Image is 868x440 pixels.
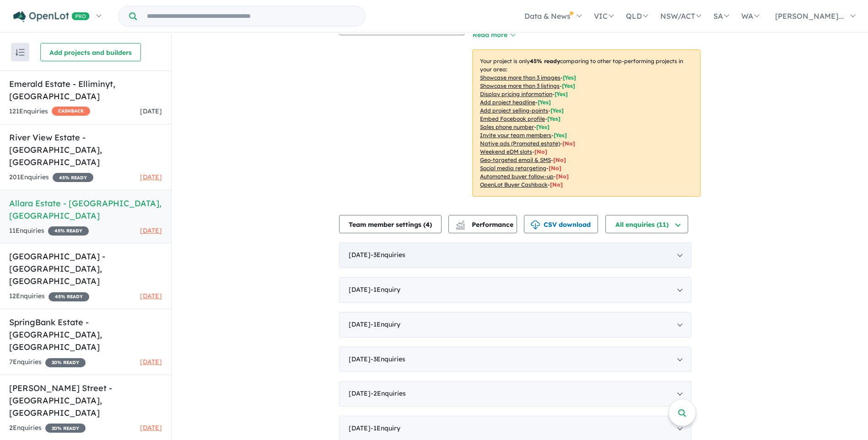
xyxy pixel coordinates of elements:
[554,132,567,139] span: [ Yes ]
[553,156,566,163] span: [No]
[472,30,515,40] button: Read more
[9,316,162,353] h5: SpringBank Estate - [GEOGRAPHIC_DATA] , [GEOGRAPHIC_DATA]
[456,220,464,225] img: line-chart.svg
[775,11,844,21] span: [PERSON_NAME]...
[555,91,568,97] span: [ Yes ]
[139,6,363,26] input: Try estate name, suburb, builder or developer
[339,347,691,372] div: [DATE]
[480,140,560,147] u: Native ads (Promoted estate)
[9,423,86,434] div: 2 Enquir ies
[140,292,162,300] span: [DATE]
[550,107,564,114] span: [ Yes ]
[140,173,162,181] span: [DATE]
[550,181,563,188] span: [No]
[530,58,560,64] b: 45 % ready
[9,250,162,287] h5: [GEOGRAPHIC_DATA] - [GEOGRAPHIC_DATA] , [GEOGRAPHIC_DATA]
[549,165,561,172] span: [No]
[480,181,548,188] u: OpenLot Buyer Cashback
[531,220,540,230] img: download icon
[563,74,576,81] span: [ Yes ]
[480,99,535,106] u: Add project headline
[480,74,561,81] u: Showcase more than 3 images
[45,424,86,433] span: 20 % READY
[339,242,691,268] div: [DATE]
[480,107,548,114] u: Add project selling-points
[140,358,162,366] span: [DATE]
[52,107,90,116] span: CASHBACK
[48,226,89,236] span: 45 % READY
[534,148,547,155] span: [No]
[49,292,89,301] span: 45 % READY
[457,220,513,229] span: Performance
[9,172,93,183] div: 201 Enquir ies
[547,115,561,122] span: [ Yes ]
[339,215,442,233] button: Team member settings (4)
[9,106,90,117] div: 121 Enquir ies
[480,132,551,139] u: Invite your team members
[536,123,550,130] span: [ Yes ]
[140,424,162,432] span: [DATE]
[40,43,141,61] button: Add projects and builders
[472,49,701,197] p: Your project is only comparing to other top-performing projects in your area: - - - - - - - - - -...
[524,215,598,233] button: CSV download
[371,389,406,397] span: - 2 Enquir ies
[13,11,90,22] img: Openlot PRO Logo White
[339,381,691,407] div: [DATE]
[339,277,691,303] div: [DATE]
[9,357,86,368] div: 7 Enquir ies
[480,91,552,97] u: Display pricing information
[45,358,86,367] span: 20 % READY
[480,148,532,155] u: Weekend eDM slots
[371,251,405,259] span: - 3 Enquir ies
[9,197,162,222] h5: Allara Estate - [GEOGRAPHIC_DATA] , [GEOGRAPHIC_DATA]
[556,173,569,180] span: [No]
[9,382,162,419] h5: [PERSON_NAME] Street - [GEOGRAPHIC_DATA] , [GEOGRAPHIC_DATA]
[9,291,89,302] div: 12 Enquir ies
[448,215,517,233] button: Performance
[456,224,465,230] img: bar-chart.svg
[371,424,400,432] span: - 1 Enquir y
[480,156,551,163] u: Geo-targeted email & SMS
[480,115,545,122] u: Embed Facebook profile
[339,312,691,338] div: [DATE]
[480,173,554,180] u: Automated buyer follow-up
[371,355,405,363] span: - 3 Enquir ies
[480,82,560,89] u: Showcase more than 3 listings
[480,123,534,130] u: Sales phone number
[562,82,575,89] span: [ Yes ]
[562,140,575,147] span: [No]
[16,49,25,56] img: sort.svg
[140,226,162,235] span: [DATE]
[9,78,162,102] h5: Emerald Estate - Elliminyt , [GEOGRAPHIC_DATA]
[140,107,162,115] span: [DATE]
[9,131,162,168] h5: River View Estate - [GEOGRAPHIC_DATA] , [GEOGRAPHIC_DATA]
[9,225,89,236] div: 11 Enquir ies
[371,285,400,294] span: - 1 Enquir y
[53,173,93,182] span: 45 % READY
[538,99,551,106] span: [ Yes ]
[480,165,546,172] u: Social media retargeting
[426,220,430,229] span: 4
[371,320,400,328] span: - 1 Enquir y
[605,215,688,233] button: All enquiries (11)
